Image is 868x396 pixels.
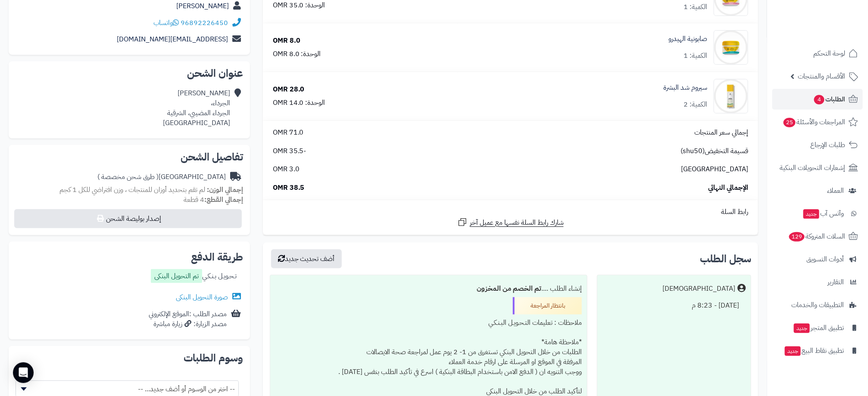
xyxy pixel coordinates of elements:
img: 1739578038-cm52dyosz0nh401klcstfca1n_FRESHNESS-01-90x90.jpg [714,79,748,113]
a: لوحة التحكم [772,43,863,64]
h2: عنوان الشحن [16,68,243,79]
span: المراجعات والأسئلة [783,116,845,128]
a: [EMAIL_ADDRESS][DOMAIN_NAME] [117,34,228,44]
div: إنشاء الطلب .... [275,280,582,297]
span: شارك رابط السلة نفسها مع عميل آخر [470,218,564,228]
div: الوحدة: 35.0 OMR [273,0,325,10]
div: [PERSON_NAME] الجرداء، الجرداء المضيبي، الشرقية [GEOGRAPHIC_DATA] [163,88,230,128]
span: 129 [789,232,805,242]
a: تطبيق نقاط البيعجديد [772,340,863,361]
h2: تفاصيل الشحن [16,152,243,162]
div: Open Intercom Messenger [13,362,34,383]
span: الأقسام والمنتجات [798,70,845,82]
strong: إجمالي القطع: [204,195,243,205]
button: إصدار بوليصة الشحن [14,209,242,228]
b: تم الخصم من المخزون [477,283,541,294]
span: التطبيقات والخدمات [791,299,844,311]
button: أضف تحديث جديد [271,249,342,268]
a: [PERSON_NAME] [176,1,229,11]
div: [DATE] - 8:23 م [603,297,746,314]
div: [GEOGRAPHIC_DATA] [97,172,226,182]
a: 96892226450 [181,18,228,28]
span: الطلبات [813,93,845,105]
a: واتساب [153,18,179,28]
div: 28.0 OMR [273,85,305,94]
a: وآتس آبجديد [772,203,863,224]
a: صابونية الهيدرو [668,34,707,44]
span: جديد [803,209,819,219]
span: 71.0 OMR [273,128,304,138]
span: وآتس آب [802,207,844,220]
span: قسيمة التخفيض(shu50) [681,146,748,156]
div: 8.0 OMR [273,36,300,46]
a: التقارير [772,272,863,292]
span: 3.0 OMR [273,164,300,174]
div: الكمية: 1 [684,51,707,61]
div: بانتظار المراجعة [513,297,582,314]
label: تم التحويل البنكى [151,269,202,283]
span: السلات المتروكة [788,230,845,242]
span: 25 [784,118,796,127]
h2: وسوم الطلبات [16,353,243,363]
a: صورة التحويل البنكى [176,292,243,302]
div: مصدر الطلب :الموقع الإلكتروني [149,309,227,329]
span: لوحة التحكم [813,47,845,60]
div: رابط السلة [266,207,755,217]
span: لم تقم بتحديد أوزان للمنتجات ، وزن افتراضي للكل 1 كجم [59,185,205,195]
img: logo-2.png [809,24,860,42]
a: إشعارات التحويلات البنكية [772,157,863,178]
h3: سجل الطلب [700,254,751,264]
a: شارك رابط السلة نفسها مع عميل آخر [457,217,564,228]
span: جديد [785,346,801,356]
span: الإجمالي النهائي [708,183,748,193]
span: ( طرق شحن مخصصة ) [97,172,159,182]
span: تطبيق نقاط البيع [784,345,844,357]
a: الطلبات4 [772,89,863,110]
a: السلات المتروكة129 [772,226,863,247]
div: الكمية: 1 [684,2,707,12]
a: تطبيق المتجرجديد [772,317,863,338]
span: أدوات التسويق [806,253,844,265]
span: إشعارات التحويلات البنكية [780,162,845,174]
a: طلبات الإرجاع [772,135,863,155]
div: تـحـويـل بـنـكـي [151,269,237,285]
img: 1739577078-cm5o6oxsw00cn01n35fki020r_HUDRO_SOUP_w-90x90.png [714,30,748,65]
span: العملاء [827,185,844,197]
h2: طريقة الدفع [191,252,243,262]
div: [DEMOGRAPHIC_DATA] [662,284,735,294]
strong: إجمالي الوزن: [207,185,243,195]
span: جديد [794,324,810,333]
div: مصدر الزيارة: زيارة مباشرة [149,319,227,329]
div: الكمية: 2 [684,100,707,110]
span: التقارير [827,276,844,288]
a: التطبيقات والخدمات [772,295,863,315]
span: إجمالي سعر المنتجات [694,128,748,138]
span: 4 [814,95,824,104]
span: طلبات الإرجاع [810,139,845,151]
a: سيروم شد البشرة [663,83,707,93]
span: -35.5 OMR [273,146,306,156]
small: 4 قطعة [184,195,243,205]
span: [GEOGRAPHIC_DATA] [681,164,748,174]
a: أدوات التسويق [772,249,863,270]
span: تطبيق المتجر [793,322,844,334]
span: 38.5 OMR [273,183,305,193]
a: العملاء [772,180,863,201]
div: الوحدة: 14.0 OMR [273,98,325,108]
div: الوحدة: 8.0 OMR [273,49,321,59]
a: المراجعات والأسئلة25 [772,112,863,132]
